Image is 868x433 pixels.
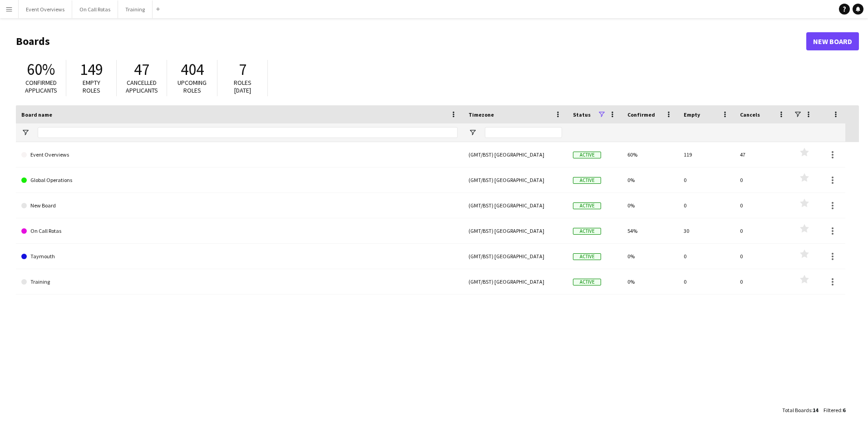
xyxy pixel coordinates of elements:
span: 6 [843,407,845,413]
button: Open Filter Menu [21,128,30,137]
div: (GMT/BST) [GEOGRAPHIC_DATA] [463,142,567,167]
span: Active [573,152,601,158]
span: Total Boards [782,407,811,413]
div: 0 [735,167,791,192]
a: On Call Rotas [21,218,458,244]
span: 7 [239,59,247,79]
div: 30 [678,218,735,243]
div: : [782,401,818,419]
a: Event Overviews [21,142,458,167]
div: 0 [678,269,735,294]
span: Upcoming roles [178,79,207,94]
span: Cancels [740,111,760,118]
span: 404 [181,59,204,79]
input: Timezone Filter Input [485,127,562,138]
span: 60% [27,59,55,79]
div: (GMT/BST) [GEOGRAPHIC_DATA] [463,218,567,243]
button: Open Filter Menu [469,128,477,137]
span: 14 [813,407,818,413]
div: (GMT/BST) [GEOGRAPHIC_DATA] [463,269,567,294]
a: New Board [806,32,859,50]
span: Board name [21,111,52,118]
div: 119 [678,142,735,167]
div: 0% [622,244,678,269]
span: Confirmed applicants [25,79,57,94]
span: Cancelled applicants [126,79,158,94]
div: 0 [678,244,735,269]
div: 0 [678,193,735,218]
div: 0% [622,269,678,294]
span: Active [573,253,601,260]
span: Confirmed [627,111,655,118]
h1: Boards [16,34,806,48]
div: 0% [622,167,678,192]
a: New Board [21,193,458,218]
span: Active [573,279,601,285]
span: Roles [DATE] [234,79,252,94]
span: Filtered [824,407,841,413]
div: (GMT/BST) [GEOGRAPHIC_DATA] [463,244,567,269]
div: 0 [678,167,735,192]
span: Status [573,111,591,118]
span: Empty roles [83,79,100,94]
span: Active [573,177,601,184]
div: 54% [622,218,678,243]
span: 149 [80,59,103,79]
span: Active [573,228,601,235]
div: 60% [622,142,678,167]
div: 0 [735,218,791,243]
div: 0 [735,193,791,218]
a: Global Operations [21,167,458,193]
div: (GMT/BST) [GEOGRAPHIC_DATA] [463,193,567,218]
div: : [824,401,845,419]
span: 47 [134,59,149,79]
button: On Call Rotas [72,0,118,18]
span: Active [573,202,601,209]
div: 0 [735,244,791,269]
a: Taymouth [21,244,458,269]
div: (GMT/BST) [GEOGRAPHIC_DATA] [463,167,567,192]
div: 0 [735,269,791,294]
div: 0% [622,193,678,218]
button: Event Overviews [19,0,72,18]
div: 47 [735,142,791,167]
span: Empty [684,111,700,118]
span: Timezone [469,111,494,118]
button: Training [118,0,153,18]
a: Training [21,269,458,295]
input: Board name Filter Input [38,127,458,138]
